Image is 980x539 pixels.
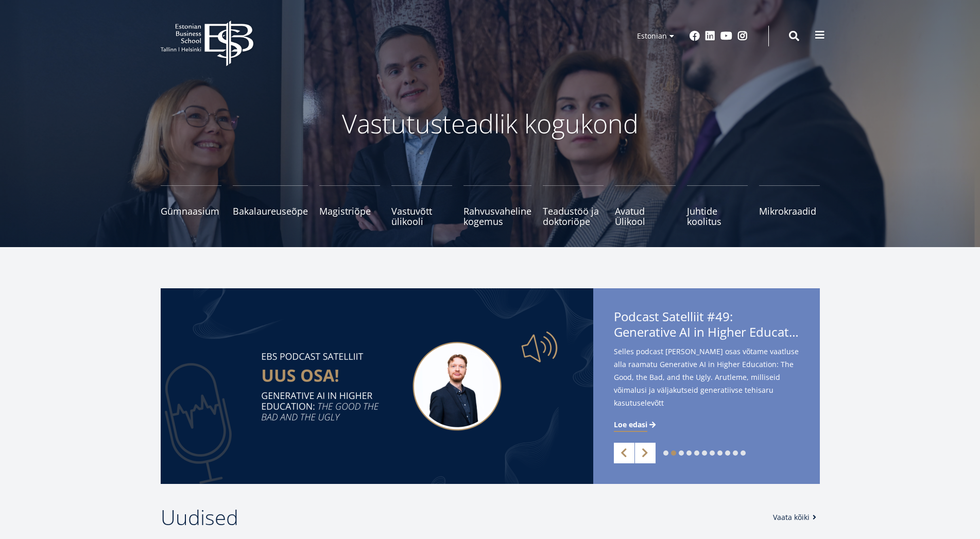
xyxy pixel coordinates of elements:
span: Generative AI in Higher Education: The Good, the Bad, and the Ugly [614,324,799,340]
a: 11 [741,450,746,456]
a: 8 [717,450,723,456]
a: 10 [733,450,738,456]
a: Facebook [690,31,700,41]
span: Magistriõpe [319,206,380,216]
a: Teadustöö ja doktoriõpe [543,185,604,227]
a: 7 [710,450,715,456]
span: Avatud Ülikool [615,206,676,227]
a: 5 [694,450,699,456]
a: Vastuvõtt ülikooli [391,185,452,227]
span: Teadustöö ja doktoriõpe [543,206,604,227]
a: Next [635,443,656,463]
span: Podcast Satelliit #49: [614,309,799,343]
a: Rahvusvaheline kogemus [463,185,531,227]
a: 9 [725,450,730,456]
span: Loe edasi [614,420,647,430]
a: 3 [679,450,684,456]
span: Bakalaureuseõpe [233,206,308,216]
a: Loe edasi [614,420,658,430]
span: Rahvusvaheline kogemus [463,206,531,227]
a: Mikrokraadid [759,185,820,227]
img: satelliit 49 [161,288,593,484]
a: 6 [702,450,707,456]
a: 4 [686,450,692,456]
a: Bakalaureuseõpe [233,185,308,227]
span: Selles podcast [PERSON_NAME] osas võtame vaatluse alla raamatu Generative AI in Higher Education:... [614,345,799,426]
span: Juhtide koolitus [687,206,748,227]
a: Avatud Ülikool [615,185,676,227]
a: Juhtide koolitus [687,185,748,227]
a: Youtube [720,31,732,41]
a: Vaata kõiki [773,512,820,523]
h2: Uudised [161,505,763,530]
a: Magistriõpe [319,185,380,227]
span: Mikrokraadid [759,206,820,216]
a: 1 [663,450,668,456]
a: 2 [671,450,676,456]
a: Gümnaasium [161,185,221,227]
a: Previous [614,443,634,463]
a: Instagram [737,31,748,41]
a: Linkedin [705,31,715,41]
span: Gümnaasium [161,206,221,216]
span: Vastuvõtt ülikooli [391,206,452,227]
p: Vastutusteadlik kogukond [217,108,763,139]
